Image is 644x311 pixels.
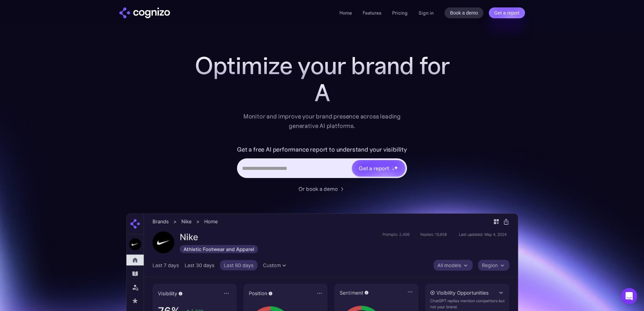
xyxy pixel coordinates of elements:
[187,52,457,79] h1: Optimize your brand for
[363,10,381,16] a: Features
[445,7,483,18] a: Book a demo
[239,112,405,131] div: Monitor and improve your brand presence across leading generative AI platforms.
[392,166,393,167] img: star
[351,159,406,177] a: Get a reportstarstarstar
[392,10,408,16] a: Pricing
[621,288,637,304] div: Open Intercom Messenger
[119,7,170,18] a: home
[237,144,407,181] form: Hero URL Input Form
[299,185,338,193] div: Or book a demo
[419,9,434,17] a: Sign in
[392,168,395,171] img: star
[359,164,389,172] div: Get a report
[489,7,525,18] a: Get a report
[299,185,346,193] a: Or book a demo
[394,165,398,170] img: star
[339,10,352,16] a: Home
[237,144,407,155] label: Get a free AI performance report to understand your visibility
[119,7,170,18] img: cognizo logo
[187,79,457,106] div: A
